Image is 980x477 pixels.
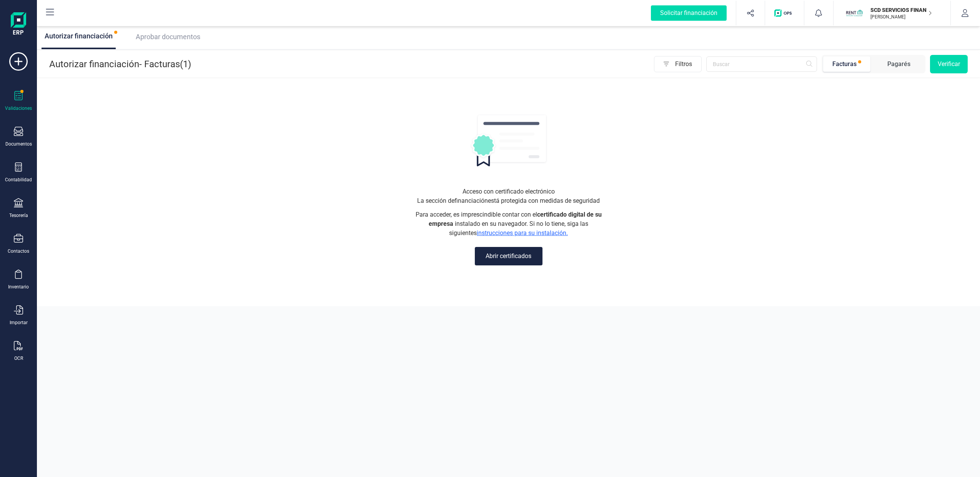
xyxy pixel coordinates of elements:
[8,248,29,254] div: Contactos
[11,12,26,37] img: Logo Finanedi
[832,60,857,69] div: Facturas
[770,1,799,25] button: Logo de OPS
[870,14,932,20] p: [PERSON_NAME]
[774,9,795,17] img: Logo de OPS
[5,177,32,183] div: Contabilidad
[475,247,542,265] button: Abrir certificados
[642,1,736,25] button: Solicitar financiación
[417,196,600,205] span: La sección de financiación está protegida con medidas de seguridad
[870,6,932,14] p: SCD SERVICIOS FINANCIEROS SL
[413,210,605,238] span: Para acceder, es imprescindible contar con el instalado en su navegador. Si no lo tiene, siga las...
[843,1,941,25] button: SCSCD SERVICIOS FINANCIEROS SL[PERSON_NAME]
[651,5,727,21] div: Solicitar financiación
[675,56,701,72] span: Filtros
[49,58,191,70] p: Autorizar financiación - Facturas (1)
[930,55,968,73] button: Verificar
[10,320,28,326] div: Importar
[654,56,702,72] button: Filtros
[463,187,555,196] span: Acceso con certificado electrónico
[14,355,23,361] div: OCR
[706,56,817,72] input: Buscar
[45,32,113,40] span: Autorizar financiación
[136,33,200,41] span: Aprobar documentos
[846,5,863,22] img: SC
[477,229,568,237] a: instrucciones para su instalación.
[470,114,547,166] img: autorizacion logo
[8,284,29,290] div: Inventario
[5,141,32,147] div: Documentos
[9,212,28,219] div: Tesorería
[887,60,910,69] div: Pagarés
[5,105,32,111] div: Validaciones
